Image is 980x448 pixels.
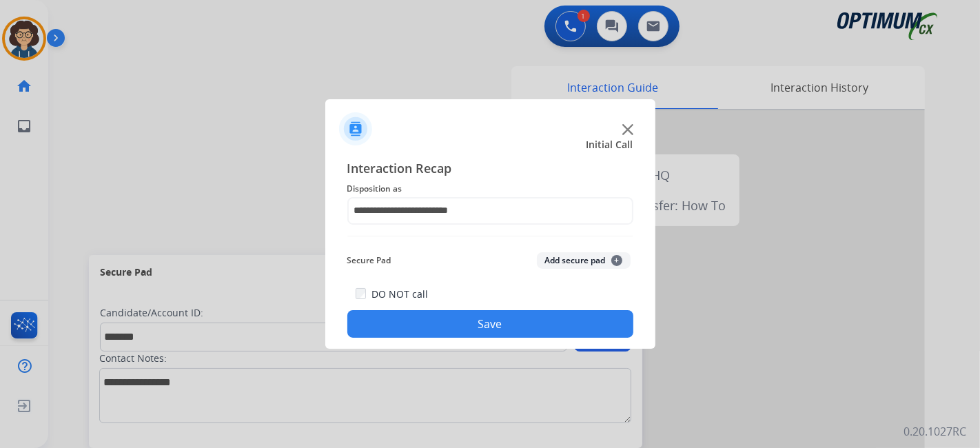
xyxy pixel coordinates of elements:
label: DO NOT call [371,287,428,301]
span: Interaction Recap [347,159,633,181]
span: Disposition as [347,181,633,197]
span: Initial Call [586,138,633,152]
button: Save [347,310,633,338]
img: contactIcon [339,112,372,145]
button: Add secure pad+ [537,252,631,269]
span: + [611,255,622,266]
img: contact-recap-line.svg [347,236,633,236]
p: 0.20.1027RC [904,423,966,440]
span: Secure Pad [347,252,391,269]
